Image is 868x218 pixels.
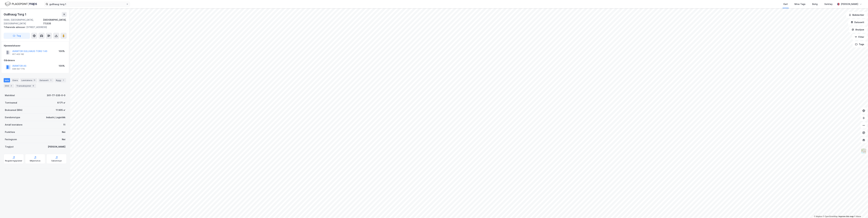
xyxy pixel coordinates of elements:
[5,101,17,105] div: Tomteareal
[4,33,30,39] button: Tag
[5,116,20,119] div: Eiendomstype
[47,94,65,97] div: 301-77-335-0-0
[12,68,25,70] div: 936 647 774
[59,49,65,53] div: 100%
[4,25,64,29] div: [STREET_ADDRESS]
[12,53,24,55] div: 817 403 182
[5,130,15,134] div: Punktleie
[15,84,36,88] div: Transaksjoner
[30,160,40,162] div: Miljøstatus
[32,84,35,87] div: 9
[57,101,65,105] div: 6 171 ㎡
[5,1,37,7] img: logo.f888ab2527a4732fd821a326f86c7f29.svg
[849,27,867,33] button: Analyse
[4,84,14,88] div: ESG
[38,78,53,82] div: Datasett
[841,2,858,6] div: [PERSON_NAME]
[853,203,868,218] div: Kontrollprogram for chat
[5,160,22,162] div: Reguleringsplaner
[4,78,10,82] div: Info
[4,18,43,25] div: 0484, [GEOGRAPHIC_DATA], [GEOGRAPHIC_DATA]
[5,108,22,112] div: Bruksareal (BRA)
[20,78,37,82] div: Leietakere
[839,215,854,218] a: Improve this map
[55,78,66,82] div: Bygg
[63,123,65,127] div: 11
[10,84,13,87] div: 2
[51,160,62,162] div: Saksinnsyn
[5,138,17,141] div: Festegrunn
[48,145,65,149] div: [PERSON_NAME]
[823,215,838,218] a: OpenStreetMap
[5,94,15,97] div: Matrikkel
[5,123,22,127] div: Antall leietakere
[5,145,14,149] div: Tinglyst
[62,138,65,141] div: Nei
[48,2,126,6] input: Søk på adresse, matrikkel, gårdeiere, leietakere eller personer
[59,64,65,68] div: 100%
[4,59,66,62] div: Gårdeiere
[814,215,822,218] a: Mapbox
[861,148,867,154] img: Z
[852,34,867,40] button: Filter
[56,108,65,112] div: 11 905 ㎡
[11,78,19,82] div: Eiere
[62,130,65,134] div: Nei
[4,26,26,28] span: Tilhørende adresser:
[4,12,27,17] div: Gullhaug Torg 1
[49,79,52,82] div: 1
[812,2,818,6] div: Bolig
[46,116,65,119] div: Industri, Logistikk
[4,44,66,48] div: Hjemmelshaver
[783,2,788,6] div: Kart
[848,19,867,25] button: Datasett
[846,12,867,18] button: Bokmerker
[853,41,867,47] button: Tags
[824,2,833,6] div: Verktøy
[43,18,67,25] div: [GEOGRAPHIC_DATA], 77/335
[33,79,36,82] div: 11
[794,2,805,6] div: Mine Tags
[853,203,868,218] iframe: Chat Widget
[62,79,65,82] div: 1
